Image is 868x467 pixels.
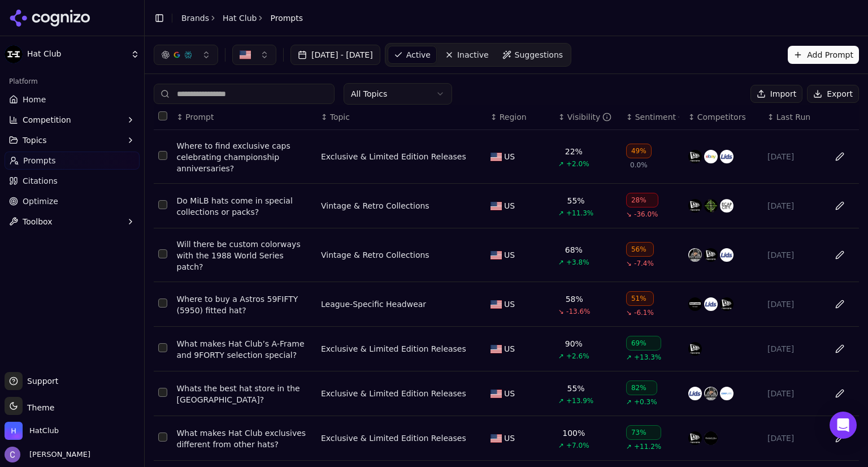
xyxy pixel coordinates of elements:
a: Whats the best hat store in the [GEOGRAPHIC_DATA]? [177,383,312,405]
div: 68% [565,244,583,256]
div: Exclusive & Limited Edition Releases [321,388,466,399]
span: US [504,299,515,310]
img: exclusive fitted [688,248,702,262]
button: Edit in sheet [831,340,849,358]
th: Topic [316,105,486,130]
span: +13.9% [566,396,593,405]
img: US flag [491,153,502,161]
button: Select row 6 [158,388,167,397]
div: 100% [562,427,585,439]
span: ↗ [626,397,632,407]
th: Region [486,105,554,130]
img: US flag [491,390,502,398]
div: 49% [626,144,652,158]
div: ↕Topic [321,111,481,123]
div: ↕Visibility [558,111,617,123]
span: Competitors [697,111,746,123]
div: Platform [5,72,140,90]
span: +3.8% [566,258,589,267]
span: ↗ [558,209,564,218]
button: Select row 2 [158,200,167,209]
button: Edit in sheet [831,197,849,215]
span: Citations [23,175,58,187]
span: ↗ [626,442,632,451]
a: Vintage & Retro Collections [321,200,429,211]
div: ↕Sentiment [626,111,679,123]
div: 58% [566,293,583,305]
button: Open user button [5,447,90,462]
span: Topic [330,111,350,123]
th: Last Run [763,105,825,130]
div: League-Specific Headwear [321,299,426,310]
img: ebay [704,150,718,163]
span: US [504,249,515,261]
button: Select row 1 [158,151,167,160]
button: [DATE] - [DATE] [290,45,380,65]
span: US [504,343,515,354]
span: ↗ [558,159,564,168]
div: 51% [626,291,654,306]
span: ↗ [558,396,564,405]
span: Toolbox [23,216,53,227]
img: US [240,49,251,60]
a: Exclusive & Limited Edition Releases [321,343,466,354]
button: Select all rows [158,111,167,120]
div: [DATE] [767,151,821,162]
span: Topics [23,135,47,146]
img: exclusive fitted [704,387,718,400]
div: [DATE] [767,249,821,261]
span: -7.4% [634,259,654,268]
img: foot locker [688,297,702,311]
div: 90% [565,338,583,349]
span: Optimize [23,196,58,207]
span: Prompts [23,155,56,166]
span: Last Run [776,111,810,123]
span: Region [500,111,527,123]
span: -36.0% [634,210,658,219]
div: Open Intercom Messenger [830,412,857,439]
a: What makes Hat Club’s A-Frame and 9FORTY selection special? [177,338,312,361]
button: Select row 4 [158,299,167,308]
span: Active [406,49,431,60]
a: Do MiLB hats come in special collections or packs? [177,195,312,218]
a: Hat Club [223,12,257,24]
div: [DATE] [767,200,821,211]
img: lids [704,297,718,311]
img: lids [720,150,734,163]
a: What makes Hat Club exclusives different from other hats? [177,427,312,450]
div: 69% [626,336,661,351]
div: Exclusive & Limited Edition Releases [321,151,466,162]
div: Sentiment [635,111,679,123]
div: 82% [626,380,657,395]
div: 55% [567,383,585,394]
span: ↘ [626,210,632,219]
a: Will there be custom colorways with the 1988 World Series patch? [177,239,312,273]
div: 73% [626,425,661,440]
img: Hat Club [5,45,23,63]
img: new era [720,297,734,311]
div: Where to buy a Astros 59FIFTY (5950) fitted hat? [177,293,312,316]
a: Active [388,46,437,64]
button: Open organization switcher [5,422,59,440]
span: US [504,388,515,399]
span: ↗ [626,353,632,362]
span: ↗ [558,258,564,267]
th: Competitors [684,105,763,130]
span: +7.0% [566,441,589,450]
button: Export [807,85,859,103]
span: +11.2% [634,442,661,451]
span: 0.0% [630,161,648,170]
span: ↘ [626,259,632,268]
a: Prompts [5,152,140,170]
button: Add Prompt [788,46,859,64]
a: Brands [181,14,209,23]
div: Vintage & Retro Collections [321,249,429,261]
span: Inactive [457,49,489,60]
div: 55% [567,195,585,206]
button: Competition [5,111,140,129]
a: Where to find exclusive caps celebrating championship anniversaries? [177,140,312,174]
img: Chris Hayes [5,447,20,462]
